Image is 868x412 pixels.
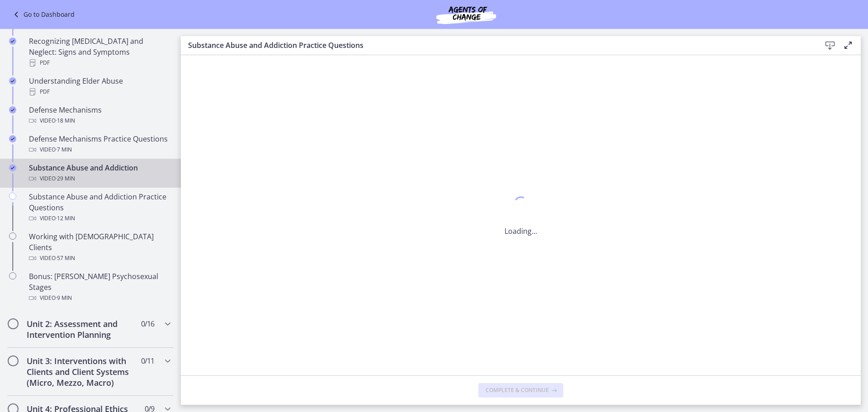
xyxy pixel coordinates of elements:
[9,77,16,85] i: Completed
[9,106,16,114] i: Completed
[29,162,170,184] div: Substance Abuse and Addiction
[505,226,537,237] p: Loading...
[412,4,520,25] img: Agents of Change
[56,173,75,184] span: · 29 min
[29,231,170,264] div: Working with [DEMOGRAPHIC_DATA] Clients
[56,253,75,264] span: · 57 min
[486,387,549,394] span: Complete & continue
[29,271,170,303] div: Bonus: [PERSON_NAME] Psychosexual Stages
[29,293,170,303] div: Video
[29,86,170,97] div: PDF
[29,104,170,126] div: Defense Mechanisms
[9,164,16,171] i: Completed
[29,144,170,155] div: Video
[188,40,807,51] h3: Substance Abuse and Addiction Practice Questions
[9,135,16,142] i: Completed
[27,355,137,388] h2: Unit 3: Interventions with Clients and Client Systems (Micro, Mezzo, Macro)
[27,318,137,340] h2: Unit 2: Assessment and Intervention Planning
[29,133,170,155] div: Defense Mechanisms Practice Questions
[141,355,154,366] span: 0 / 11
[29,76,170,97] div: Understanding Elder Abuse
[56,115,75,126] span: · 18 min
[29,36,170,68] div: Recognizing [MEDICAL_DATA] and Neglect: Signs and Symptoms
[29,213,170,224] div: Video
[56,213,75,224] span: · 12 min
[11,9,75,20] a: Go to Dashboard
[29,57,170,68] div: PDF
[478,383,563,398] button: Complete & continue
[9,38,16,45] i: Completed
[29,115,170,126] div: Video
[29,191,170,224] div: Substance Abuse and Addiction Practice Questions
[505,194,537,215] div: 1
[29,173,170,184] div: Video
[141,318,154,329] span: 0 / 16
[56,144,72,155] span: · 7 min
[29,253,170,264] div: Video
[56,293,72,303] span: · 9 min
